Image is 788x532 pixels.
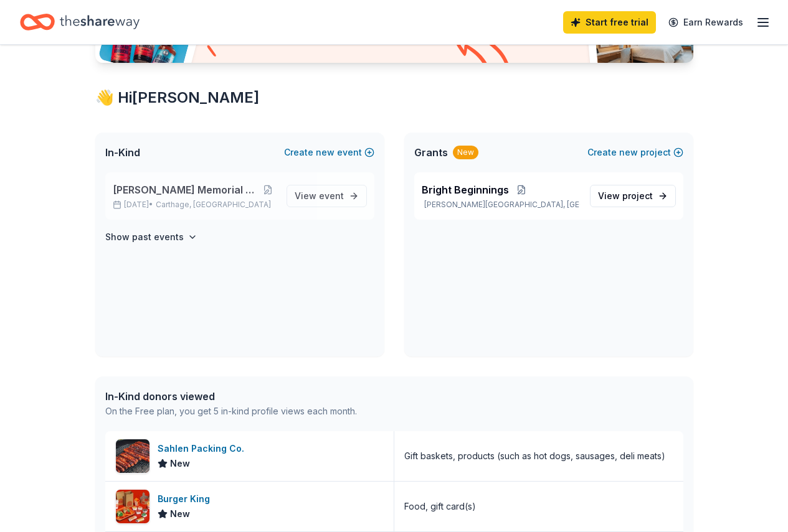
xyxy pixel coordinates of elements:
[587,145,683,160] button: Createnewproject
[105,230,197,245] button: Show past events
[158,441,249,456] div: Sahlen Packing Co.
[20,7,140,37] a: Home
[450,26,512,72] img: Curvy arrow
[105,404,357,419] div: On the Free plan, you get 5 in-kind profile views each month.
[116,490,150,523] img: Image for Burger King
[156,200,271,210] span: Carthage, [GEOGRAPHIC_DATA]
[105,145,140,160] span: In-Kind
[316,145,335,160] span: new
[287,185,367,207] a: View event
[590,185,676,207] a: View project
[170,506,190,521] span: New
[158,492,215,506] div: Burger King
[563,11,656,34] a: Start free trial
[404,449,665,464] div: Gift baskets, products (such as hot dogs, sausages, deli meats)
[453,146,478,159] div: New
[170,456,190,471] span: New
[422,182,509,197] span: Bright Beginnings
[422,200,580,210] p: [PERSON_NAME][GEOGRAPHIC_DATA], [GEOGRAPHIC_DATA]
[113,200,277,210] p: [DATE] •
[105,389,357,404] div: In-Kind donors viewed
[116,439,150,473] img: Image for Sahlen Packing Co.
[414,145,448,160] span: Grants
[622,190,653,201] span: project
[319,190,344,201] span: event
[284,145,374,160] button: Createnewevent
[404,499,476,514] div: Food, gift card(s)
[113,182,260,197] span: [PERSON_NAME] Memorial Golf Tournament
[295,189,344,203] span: View
[95,88,693,108] div: 👋 Hi [PERSON_NAME]
[619,145,638,160] span: new
[598,189,653,203] span: View
[661,11,751,34] a: Earn Rewards
[105,230,184,245] h4: Show past events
